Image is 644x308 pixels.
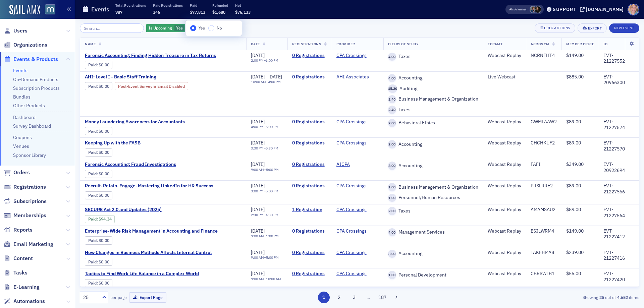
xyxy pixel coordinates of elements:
time: 3:30 PM [251,146,264,150]
span: : [88,281,99,286]
span: Member Price [566,42,594,46]
a: 0 Registrations [292,74,327,80]
time: 5:00 PM [266,189,278,193]
div: PRSLRRE2 [531,183,557,189]
span: $0.00 [99,84,109,89]
span: Taxes [396,107,411,113]
a: On-Demand Products [13,76,58,82]
time: 5:00 PM [266,255,279,260]
span: Personnel/Human Resources [396,195,460,201]
a: 0 Registrations [292,53,327,59]
a: Recruit. Retain. Engage. Mastering LinkedIn for HR Success [85,183,213,189]
span: 4.00 [388,228,396,237]
div: EVT-21227420 [603,271,634,283]
span: CPA Crossings [336,271,379,277]
span: $0.00 [99,193,109,198]
a: AICPA [336,162,350,168]
span: [DATE] [251,249,265,255]
span: Accounting [396,163,422,169]
span: Email Marketing [13,241,53,248]
span: [DATE] [251,52,265,58]
div: EVT-21227552 [603,53,634,64]
span: Memberships [13,212,46,219]
div: – [251,255,279,260]
div: TAKEBMA8 [531,250,557,256]
span: 15.20 [388,84,397,93]
div: EVT-21227412 [603,228,634,240]
span: AHI Associates [336,74,379,80]
time: 5:00 PM [266,167,279,172]
p: Paid [190,3,205,8]
img: SailAMX [9,5,40,15]
span: $0.00 [99,62,109,67]
span: $0.00 [99,281,109,286]
div: – [251,189,278,193]
div: – [251,146,278,150]
span: : [88,129,99,134]
span: Subscriptions [13,198,47,205]
a: 0 Registrations [292,228,327,234]
a: View Homepage [40,4,55,16]
span: CPA Crossings [336,140,379,146]
a: Money Laundering Awareness for Accountants [85,119,198,125]
span: $0.00 [99,238,109,243]
span: Enterprise-Wide Risk Management in Accounting and Finance [85,228,218,234]
span: Viewing [509,7,526,12]
div: Bulk Actions [544,26,570,30]
div: Paid: 1 - $9434 [85,215,115,223]
a: Tactics to Find Work Life Balance in a Complex World [85,271,199,277]
a: Paid [88,281,97,286]
div: FAFI [531,162,557,168]
span: Format [488,42,502,46]
div: – [251,168,279,172]
span: [DATE] [251,183,265,189]
span: AHI: Level I - Basic Staff Training [85,74,198,80]
button: [DOMAIN_NAME] [580,7,626,12]
span: [DATE] [251,119,265,125]
span: $0.00 [99,129,109,134]
input: Yes [190,25,196,31]
div: Live Webcast [488,74,521,80]
span: CPA Crossings [336,183,379,189]
span: ID [603,42,607,46]
time: 9:00 AM [251,234,264,238]
a: 0 Registrations [292,250,327,256]
strong: 25 [598,294,605,300]
span: $89.00 [566,183,581,189]
span: Orders [13,169,30,176]
span: CPA Crossings [336,228,379,234]
span: CPA Crossings [336,119,379,125]
span: Organizations [13,41,47,49]
span: Profile [628,4,639,15]
span: Acronym [531,42,549,46]
div: – [251,58,278,63]
a: Email Marketing [4,241,53,248]
span: $239.00 [566,249,584,255]
span: 2.40 [388,106,396,114]
time: 4:30 PM [266,212,278,217]
div: – [251,74,282,80]
time: 9:00 AM [251,167,264,172]
a: Dashboard [13,114,36,120]
button: 3 [348,292,360,303]
a: Paid [88,238,97,243]
a: Memberships [4,212,46,219]
div: – [251,80,282,84]
div: Yes [146,24,193,33]
a: Forensic Accounting: Fraud Investigations [85,162,198,168]
span: [DATE] [251,206,265,212]
span: Automations [13,298,45,305]
span: Fields Of Study [388,42,419,46]
a: CPA Crossings [336,140,367,146]
button: Bulk Actions [535,23,575,33]
span: 2.00 [388,119,396,127]
a: Venues [13,143,29,149]
p: Total Registrations [115,3,146,8]
span: : [88,193,99,198]
a: Bundles [13,94,31,100]
span: [DATE] [251,140,265,146]
div: Webcast Replay [488,162,521,168]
